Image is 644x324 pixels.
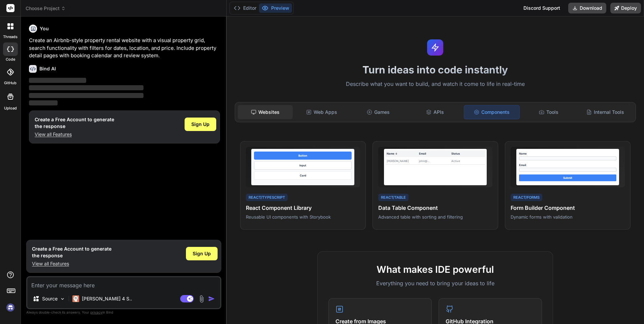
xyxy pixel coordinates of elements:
[521,105,576,119] div: Tools
[29,100,58,105] span: ‌
[231,3,259,13] button: Editor
[246,204,360,212] h4: React Component Library
[72,295,79,302] img: Claude 4 Sonnet
[4,105,17,111] label: Upload
[451,152,484,156] div: Status
[82,295,132,302] p: [PERSON_NAME] 4 S..
[351,105,406,119] div: Games
[578,105,633,119] div: Internal Tools
[407,105,462,119] div: APIs
[511,194,542,201] div: React/Forms
[3,34,18,40] label: threads
[29,78,86,83] span: ‌
[254,171,351,180] div: Card
[519,163,616,167] div: Email
[90,310,102,314] span: privacy
[191,121,210,128] span: Sign Up
[6,57,15,62] label: code
[35,131,114,138] p: View all Features
[238,105,293,119] div: Websites
[4,80,17,86] label: GitHub
[246,214,360,220] p: Reusable UI components with Storybook
[328,279,542,287] p: Everything you need to bring your ideas to life
[42,295,58,302] p: Source
[610,3,641,13] button: Deploy
[5,302,16,313] img: signin
[26,309,221,316] p: Always double-check its answers. Your in Bind
[294,105,349,119] div: Web Apps
[519,152,616,156] div: Name
[246,194,288,201] div: React/TypeScript
[29,85,143,90] span: ‌
[254,161,351,170] div: Input
[451,159,484,163] div: Active
[29,93,143,98] span: ‌
[26,5,66,12] span: Choose Project
[32,260,111,267] p: View all Features
[39,65,56,72] h6: Bind AI
[29,37,220,60] p: Create an Airbnb-style property rental website with a visual property grid, search functionality ...
[419,159,451,163] div: john@...
[387,159,419,163] div: [PERSON_NAME]
[568,3,606,13] button: Download
[511,214,625,220] p: Dynamic forms with validation
[464,105,520,119] div: Components
[60,296,65,302] img: Pick Models
[519,3,564,13] div: Discord Support
[378,194,409,201] div: React/Table
[35,116,114,130] h1: Create a Free Account to generate the response
[40,25,49,32] h6: You
[259,3,292,13] button: Preview
[231,80,640,89] p: Describe what you want to build, and watch it come to life in real-time
[378,204,492,212] h4: Data Table Component
[378,214,492,220] p: Advanced table with sorting and filtering
[519,174,616,181] div: Submit
[193,250,211,257] span: Sign Up
[208,295,215,302] img: icon
[511,204,625,212] h4: Form Builder Component
[198,295,205,303] img: attachment
[231,64,640,76] h1: Turn ideas into code instantly
[328,262,542,277] h2: What makes IDE powerful
[32,246,111,259] h1: Create a Free Account to generate the response
[419,152,451,156] div: Email
[387,152,419,156] div: Name ↓
[254,152,351,160] div: Button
